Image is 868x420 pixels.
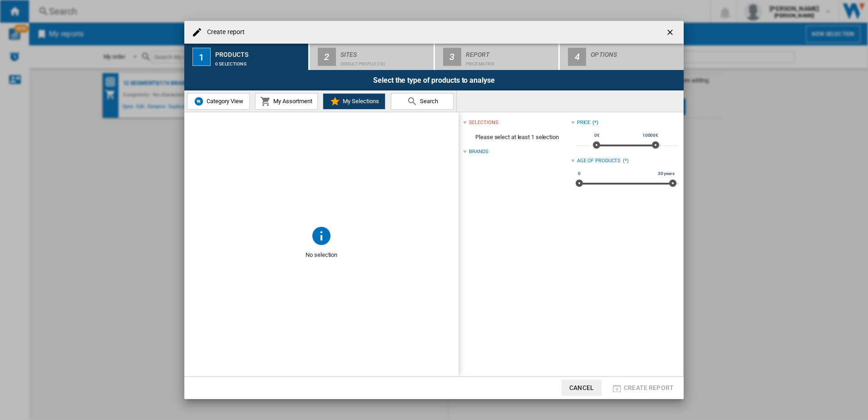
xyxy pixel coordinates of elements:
[340,98,379,105] span: My Selections
[184,44,309,70] button: 1 Products 0 selections
[641,132,660,139] span: 10000€
[609,380,676,396] button: Create report
[202,28,245,37] h4: Create report
[435,44,560,70] button: 3 Report Price Matrix
[192,48,211,66] div: 1
[340,47,430,57] div: Sites
[624,384,674,391] span: Create report
[577,119,591,126] div: Price
[656,170,676,177] span: 30 years
[318,48,336,66] div: 2
[255,93,318,110] button: My Assortment
[204,98,243,105] span: Category View
[469,119,498,126] div: selections
[187,93,250,110] button: Category View
[577,157,621,165] div: Age of products
[310,44,434,70] button: 2 Sites Default profile (18)
[560,44,684,70] button: 4 Options
[469,148,488,155] div: Brands
[271,98,312,105] span: My Assortment
[418,98,438,105] span: Search
[591,47,680,57] div: Options
[593,132,601,139] span: 0€
[193,96,204,107] img: wiser-icon-blue.png
[666,28,676,39] ng-md-icon: getI18NText('BUTTONS.CLOSE_DIALOG')
[568,48,586,66] div: 4
[215,57,305,66] div: 0 selections
[463,129,571,146] span: Please select at least 1 selection
[577,170,582,177] span: 0
[340,57,430,66] div: Default profile (18)
[184,70,684,90] div: Select the type of products to analyse
[443,48,461,66] div: 3
[184,246,459,264] span: No selection
[323,93,385,110] button: My Selections
[215,47,305,57] div: Products
[562,380,602,396] button: Cancel
[662,23,680,41] button: getI18NText('BUTTONS.CLOSE_DIALOG')
[466,57,555,66] div: Price Matrix
[466,47,555,57] div: Report
[391,93,454,110] button: Search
